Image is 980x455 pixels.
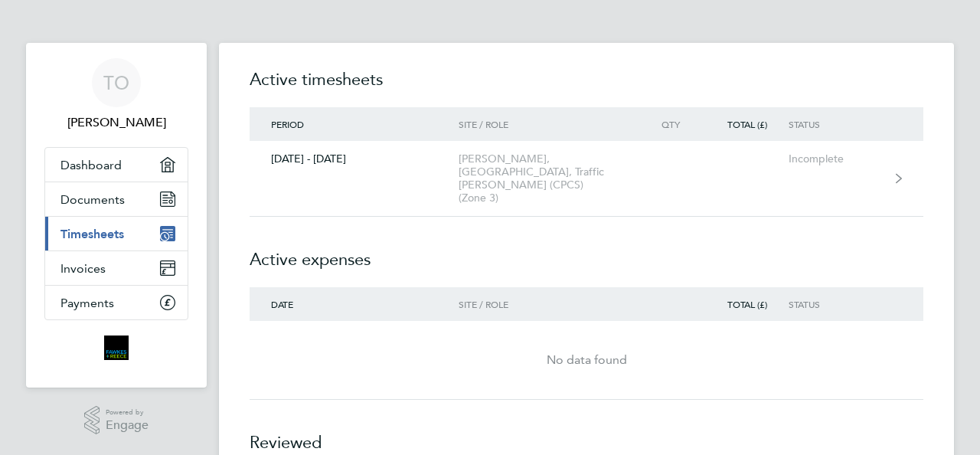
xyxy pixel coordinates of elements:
[634,119,701,129] div: Qty
[45,182,188,216] a: Documents
[250,299,459,309] div: Date
[789,299,883,309] div: Status
[789,119,883,129] div: Status
[701,299,789,309] div: Total (£)
[459,152,634,205] div: [PERSON_NAME], [GEOGRAPHIC_DATA], Traffic [PERSON_NAME] (CPCS) (Zone 3)
[45,286,188,319] a: Payments
[60,227,124,241] span: Timesheets
[45,148,188,182] a: Dashboard
[250,152,459,165] div: [DATE] - [DATE]
[44,113,188,132] span: Tega Oweh
[106,406,149,419] span: Powered by
[104,336,129,360] img: bromak-logo-retina.png
[701,119,789,129] div: Total (£)
[271,118,304,130] span: Period
[60,192,125,207] span: Documents
[44,58,188,132] a: TO[PERSON_NAME]
[26,43,207,388] nav: Main navigation
[789,152,883,165] div: Incomplete
[60,261,106,276] span: Invoices
[44,336,188,360] a: Go to home page
[45,217,188,250] a: Timesheets
[459,299,634,309] div: Site / Role
[250,217,923,287] h2: Active expenses
[106,419,149,432] span: Engage
[250,351,923,369] div: No data found
[459,119,634,129] div: Site / Role
[250,141,923,217] a: [DATE] - [DATE][PERSON_NAME], [GEOGRAPHIC_DATA], Traffic [PERSON_NAME] (CPCS) (Zone 3)Incomplete
[60,158,122,172] span: Dashboard
[84,406,149,435] a: Powered byEngage
[103,73,129,93] span: TO
[45,251,188,285] a: Invoices
[60,296,114,310] span: Payments
[250,67,923,107] h2: Active timesheets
